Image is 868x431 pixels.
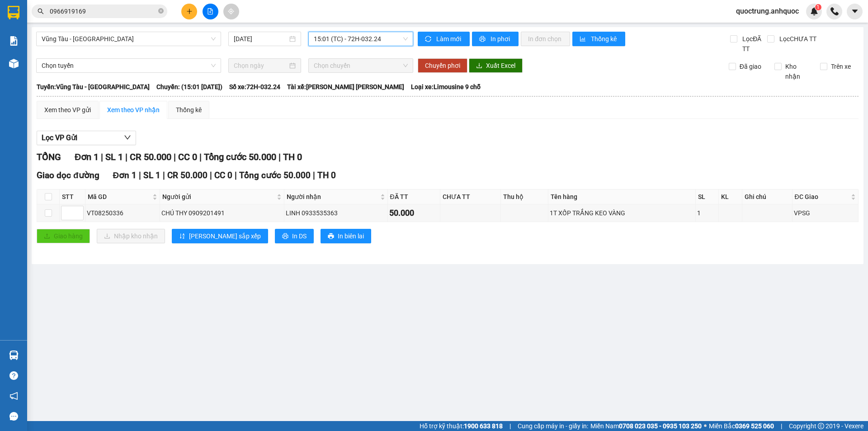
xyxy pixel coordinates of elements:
[729,5,806,17] span: quoctrung.anhquoc
[580,36,587,43] span: bar-chart
[501,189,548,204] th: Thu hộ
[9,412,18,421] span: message
[518,421,588,431] span: Cung cấp máy in - giấy in:
[37,170,99,180] span: Giao dọc đường
[287,192,378,202] span: Người nhận
[86,29,159,40] div: [PERSON_NAME]
[550,208,694,218] div: 1T XỐP TRẮNG KEO VÀNG
[50,6,156,16] input: Tìm tên, số ĐT hoặc mã đơn
[851,7,859,15] span: caret-down
[130,152,171,162] span: CR 50.000
[37,229,90,243] button: uploadGiao hàng
[107,105,160,115] div: Xem theo VP nhận
[735,422,774,430] strong: 0369 525 060
[314,32,408,46] span: 15:01 (TC) - 72H-032.24
[317,170,336,180] span: TH 0
[521,32,570,46] button: In đơn chọn
[75,152,99,162] span: Đơn 1
[736,62,765,71] span: Đã giao
[810,7,818,15] img: icon-new-feature
[87,208,158,218] div: VT08250336
[742,189,792,204] th: Ghi chú
[60,189,85,204] th: STT
[338,231,364,241] span: In biên lai
[794,208,857,218] div: VPSG
[88,192,151,202] span: Mã GD
[479,36,487,43] span: printer
[167,170,208,180] span: CR 50.000
[223,4,239,19] button: aim
[181,4,197,19] button: plus
[44,105,91,115] div: Xem theo VP gửi
[739,34,767,54] span: Lọc ĐÃ TT
[76,214,81,219] span: down
[172,229,268,243] button: sort-ascending[PERSON_NAME] sắp xếp
[8,51,80,64] div: 0908064964
[9,36,19,46] img: solution-icon
[420,421,503,431] span: Hỗ trợ kỹ thuật:
[176,105,202,115] div: Thống kê
[827,62,854,71] span: Trên xe
[418,58,467,73] button: Chuyển phơi
[229,82,280,92] span: Số xe: 72H-032.24
[509,421,511,431] span: |
[696,189,719,204] th: SL
[189,231,261,241] span: [PERSON_NAME] sắp xếp
[436,34,462,44] span: Làm mới
[210,170,212,180] span: |
[234,34,288,44] input: 11/08/2025
[156,82,222,92] span: Chuyến: (15:01 [DATE])
[101,152,103,162] span: |
[124,134,131,141] span: down
[8,40,80,51] div: [PERSON_NAME]
[719,189,742,204] th: KL
[162,192,275,202] span: Người gửi
[282,233,288,240] span: printer
[286,208,386,218] div: LINH 0933535363
[275,229,314,243] button: printerIn DS
[163,170,165,180] span: |
[425,36,433,43] span: sync
[830,7,839,15] img: phone-icon
[73,206,83,213] span: Increase Value
[411,82,481,92] span: Loại xe: Limousine 9 chỗ
[9,392,18,400] span: notification
[86,40,159,53] div: 0918097695
[158,7,164,16] span: close-circle
[815,4,821,10] sup: 1
[76,208,81,213] span: up
[186,8,193,14] span: plus
[42,32,216,46] span: Vũng Tàu - Sân Bay
[97,229,165,243] button: downloadNhập kho nhận
[287,82,404,92] span: Tài xế: [PERSON_NAME] [PERSON_NAME]
[472,32,519,46] button: printerIn phơi
[158,8,164,14] span: close-circle
[469,58,523,73] button: downloadXuất Excel
[782,62,813,81] span: Kho nhận
[321,229,371,243] button: printerIn biên lai
[161,208,283,218] div: CHÚ THY 0909201491
[86,58,99,67] span: DĐ:
[207,8,213,14] span: file-add
[9,371,18,380] span: question-circle
[816,4,820,10] span: 1
[125,152,127,162] span: |
[234,61,288,71] input: Chọn ngày
[174,152,176,162] span: |
[179,233,185,240] span: sort-ascending
[313,170,315,180] span: |
[591,34,618,44] span: Thống kê
[214,170,232,180] span: CC 0
[776,34,818,44] span: Lọc CHƯA TT
[283,152,302,162] span: TH 0
[37,131,136,145] button: Lọc VP Gửi
[389,207,439,219] div: 50.000
[709,421,774,431] span: Miền Bắc
[491,34,511,44] span: In phơi
[239,170,311,180] span: Tổng cước 50.000
[476,62,482,70] span: download
[847,4,863,19] button: caret-down
[139,170,141,180] span: |
[203,4,218,19] button: file-add
[86,8,159,29] div: VP 108 [PERSON_NAME]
